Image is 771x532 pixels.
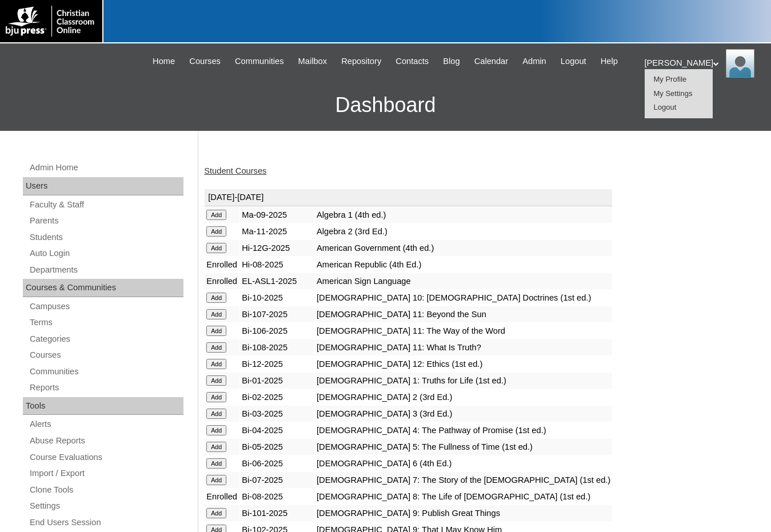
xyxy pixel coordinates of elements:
a: Auto Login [29,246,183,261]
a: Import / Export [29,466,183,481]
span: Logout [561,55,586,68]
a: My Settings [654,89,693,98]
td: Bi-10-2025 [240,290,314,306]
a: Calendar [469,55,514,68]
a: Courses [29,348,183,362]
td: [DEMOGRAPHIC_DATA] 4: The Pathway of Promise (1st ed.) [315,422,612,438]
td: Enrolled [205,489,239,505]
td: [DEMOGRAPHIC_DATA] 6 (4th Ed.) [315,455,612,471]
td: Algebra 1 (4th ed.) [315,207,612,223]
td: EL-ASL1-2025 [240,273,314,289]
input: Add [206,210,226,220]
td: [DEMOGRAPHIC_DATA] 11: The Way of the Word [315,323,612,339]
a: Alerts [29,417,183,431]
span: Repository [341,55,381,68]
td: Bi-04-2025 [240,422,314,438]
input: Add [206,309,226,319]
span: Blog [443,55,460,68]
td: Bi-12-2025 [240,356,314,372]
td: [DEMOGRAPHIC_DATA] 11: What Is Truth? [315,339,612,355]
a: Categories [29,332,183,346]
td: Hi-08-2025 [240,257,314,273]
span: Communities [235,55,284,68]
a: Students [29,230,183,245]
td: Bi-01-2025 [240,373,314,389]
input: Add [206,475,226,485]
input: Add [206,226,226,237]
a: Terms [29,315,183,330]
td: [DEMOGRAPHIC_DATA] 5: The Fullness of Time (1st ed.) [315,439,612,455]
span: Mailbox [298,55,327,68]
td: [DEMOGRAPHIC_DATA] 2 (3rd Ed.) [315,389,612,405]
span: Help [601,55,618,68]
input: Add [206,293,226,303]
input: Add [206,375,226,386]
td: [DEMOGRAPHIC_DATA] 1: Truths for Life (1st ed.) [315,373,612,389]
input: Add [206,442,226,452]
a: Faculty & Staff [29,198,183,212]
input: Add [206,508,226,518]
a: Communities [29,365,183,379]
td: Bi-08-2025 [240,489,314,505]
a: Blog [437,55,465,68]
a: Admin [517,55,552,68]
a: Settings [29,499,183,513]
input: Add [206,392,226,402]
a: Home [147,55,181,68]
td: Bi-106-2025 [240,323,314,339]
td: Enrolled [205,257,239,273]
span: Contacts [396,55,429,68]
span: Home [153,55,175,68]
td: [DEMOGRAPHIC_DATA] 9: Publish Great Things [315,505,612,521]
a: Communities [229,55,290,68]
span: Calendar [474,55,508,68]
a: Contacts [390,55,434,68]
td: [DEMOGRAPHIC_DATA] 3 (3rd Ed.) [315,406,612,422]
td: Ma-09-2025 [240,207,314,223]
span: Admin [522,55,546,68]
img: Melanie Sevilla [726,49,754,78]
a: Departments [29,263,183,277]
a: Clone Tools [29,483,183,497]
td: Algebra 2 (3rd Ed.) [315,223,612,239]
a: Logout [654,103,677,111]
a: My Profile [654,75,687,83]
td: Bi-07-2025 [240,472,314,488]
input: Add [206,326,226,336]
a: End Users Session [29,515,183,530]
a: Mailbox [293,55,333,68]
td: [DEMOGRAPHIC_DATA] 11: Beyond the Sun [315,306,612,322]
td: [DEMOGRAPHIC_DATA] 8: The Life of [DEMOGRAPHIC_DATA] (1st ed.) [315,489,612,505]
td: Enrolled [205,273,239,289]
td: [DEMOGRAPHIC_DATA] 7: The Story of the [DEMOGRAPHIC_DATA] (1st ed.) [315,472,612,488]
a: Course Evaluations [29,450,183,465]
td: American Republic (4th Ed.) [315,257,612,273]
td: Bi-107-2025 [240,306,314,322]
a: Repository [335,55,387,68]
div: Users [23,177,183,195]
div: Courses & Communities [23,279,183,297]
input: Add [206,359,226,369]
div: Tools [23,397,183,415]
a: Student Courses [204,166,266,175]
td: Bi-108-2025 [240,339,314,355]
td: Ma-11-2025 [240,223,314,239]
a: Reports [29,381,183,395]
td: Bi-03-2025 [240,406,314,422]
span: Courses [189,55,221,68]
h3: Dashboard [6,79,765,131]
a: Courses [183,55,226,68]
td: Bi-101-2025 [240,505,314,521]
td: Hi-12G-2025 [240,240,314,256]
td: Bi-02-2025 [240,389,314,405]
input: Add [206,425,226,435]
a: Logout [555,55,592,68]
td: Bi-06-2025 [240,455,314,471]
td: [DEMOGRAPHIC_DATA] 12: Ethics (1st ed.) [315,356,612,372]
a: Admin Home [29,161,183,175]
td: American Sign Language [315,273,612,289]
td: [DATE]-[DATE] [205,189,612,206]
